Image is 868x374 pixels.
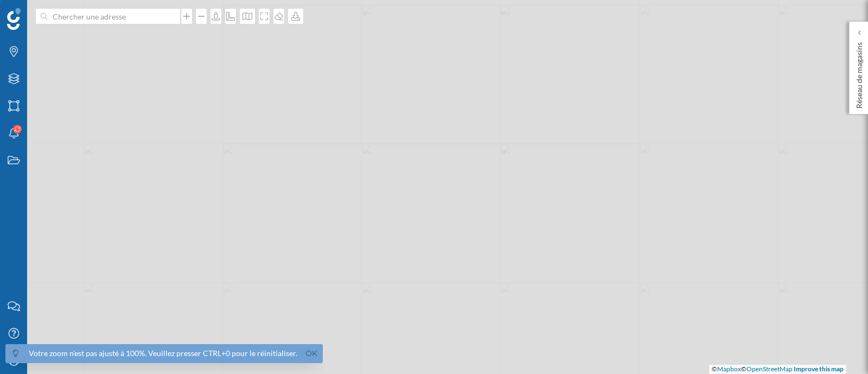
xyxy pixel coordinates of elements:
a: OpenStreetMap [746,365,793,373]
img: Logo Geoblink [7,8,21,30]
a: Mapbox [717,365,741,373]
a: Ok [303,347,320,360]
div: © © [709,365,846,374]
a: Improve this map [794,365,844,373]
div: Votre zoom n'est pas ajusté à 100%. Veuillez presser CTRL+0 pour le réinitialiser. [29,348,297,359]
p: Réseau de magasins [854,38,865,109]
